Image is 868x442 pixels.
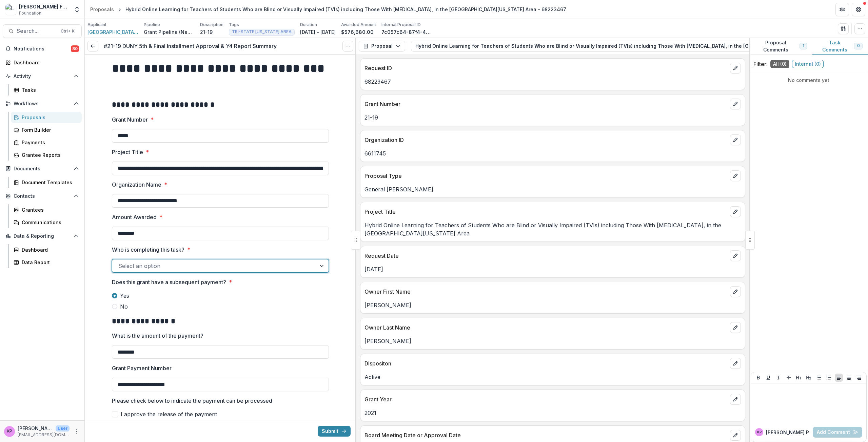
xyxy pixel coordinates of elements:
a: Tasks [11,84,82,96]
span: 0 [857,43,860,48]
button: Get Help [852,3,865,16]
p: Grant Payment Number [112,364,172,372]
p: [PERSON_NAME] P [766,429,809,436]
button: Heading 2 [805,374,813,382]
span: Activity [14,73,71,79]
p: Dispositon [364,359,727,367]
button: edit [730,206,741,217]
p: Project Title [364,208,727,216]
button: Underline [764,374,772,382]
button: edit [730,394,741,405]
div: Tasks [22,86,76,93]
a: Proposals [11,112,82,123]
p: [EMAIL_ADDRESS][DOMAIN_NAME] [18,432,70,438]
p: Grant Number [112,115,148,124]
button: Task Comments [812,38,868,55]
p: Grant Year [364,395,727,403]
button: Search... [3,24,82,38]
div: Khanh Phan [757,430,762,434]
button: Align Center [845,374,853,382]
a: Form Builder [11,124,82,135]
p: Owner Last Name [364,323,727,332]
button: Open entity switcher [72,3,82,16]
p: User [56,425,70,432]
div: [PERSON_NAME] Fund for the Blind [19,3,70,10]
p: Amount Awarded [112,213,157,221]
p: Does this grant have a subsequent payment? [112,278,226,286]
p: 21-19 [364,113,741,122]
button: Partners [835,3,849,16]
button: Open Documents [3,163,82,174]
a: Document Templates [11,177,82,188]
span: I approve the release of the payment [121,410,217,418]
div: Khanh Phan [7,429,12,434]
p: Owner First Name [364,288,727,296]
h3: #21-19 DUNY 5th & Final Installment Approval & Y4 Report Summary [104,43,277,49]
img: Lavelle Fund for the Blind [5,4,16,15]
p: Board Meeting Date or Approval Date [364,431,727,439]
p: Request ID [364,64,727,72]
p: Awarded Amount [341,22,376,28]
div: Grantees [22,206,76,213]
button: Open Data & Reporting [3,231,82,241]
button: Open Activity [3,71,82,82]
p: $576,680.00 [341,28,374,36]
a: Dashboard [3,57,82,68]
p: 7c057c64-87f4-40cc-ab88-8e2b8f0144ed [381,28,432,36]
button: edit [730,250,741,261]
p: Pipeline [144,22,160,28]
span: All ( 0 ) [770,60,789,68]
p: Request Date [364,252,727,260]
button: Italicize [774,374,783,382]
span: Contacts [14,193,71,199]
p: Internal Proposal ID [381,22,421,28]
a: Dashboard [11,244,82,255]
span: Documents [14,166,71,172]
button: Align Left [835,374,843,382]
div: Dashboard [22,246,76,253]
p: General [PERSON_NAME] [364,185,741,193]
div: Payments [22,139,76,146]
div: Grantee Reports [22,151,76,159]
button: Proposal Comments [749,38,812,55]
a: Grantee Reports [11,149,82,161]
button: edit [730,286,741,297]
span: 80 [71,45,79,52]
button: Open Contacts [3,191,82,202]
div: Proposals [90,6,114,13]
div: Dashboard [14,59,76,66]
p: Grant Pipeline (New Grantees) [144,28,195,36]
p: No comments yet [753,77,864,84]
span: Data & Reporting [14,233,71,239]
p: [PERSON_NAME] [364,337,741,345]
p: Please check below to indicate the payment can be processed [112,397,272,405]
span: Workflows [14,101,71,107]
button: Strike [785,374,793,382]
button: Notifications80 [3,43,82,54]
span: Yes [120,292,129,300]
button: edit [730,99,741,109]
p: Hybrid Online Learning for Teachers of Students Who are Blind or Visually Impaired (TVIs) includi... [364,221,741,237]
button: Submit [318,426,351,437]
a: Communications [11,217,82,228]
span: Search... [17,28,57,34]
a: Data Report [11,257,82,268]
button: edit [730,63,741,73]
p: Grant Number [364,100,727,108]
p: [DATE] [364,265,741,273]
p: Organization Name [112,181,161,189]
p: Active [364,373,741,381]
button: edit [730,134,741,145]
div: Document Templates [22,179,76,186]
p: Filter: [753,60,768,68]
button: edit [730,322,741,333]
p: Organization ID [364,136,727,144]
a: Payments [11,137,82,148]
button: Ordered List [825,374,833,382]
span: [GEOGRAPHIC_DATA] [US_STATE] [87,28,138,36]
p: Tags [229,22,239,28]
p: Duration [300,22,317,28]
p: Who is completing this task? [112,246,184,254]
p: [PERSON_NAME] [364,301,741,309]
p: Description [200,22,223,28]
